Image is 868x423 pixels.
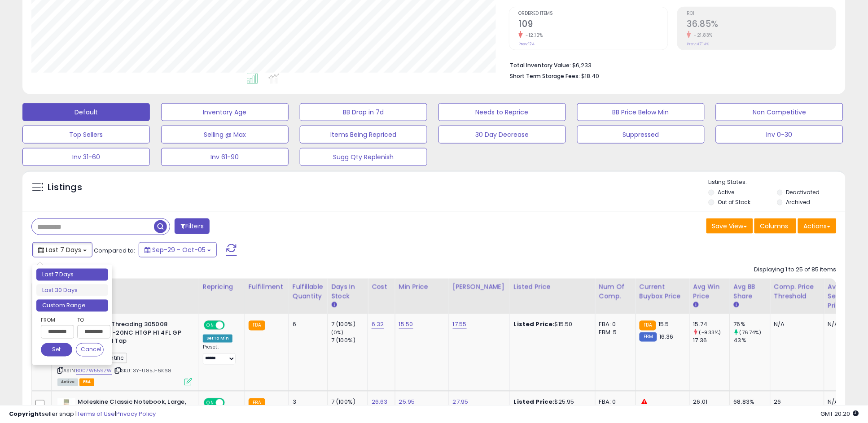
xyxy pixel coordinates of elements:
[55,282,195,292] div: Title
[300,126,427,144] button: Items Being Repriced
[828,282,861,310] div: Avg Selling Price
[687,11,836,16] span: ROI
[821,410,859,418] span: 2025-10-13 20:20 GMT
[114,367,171,375] span: | SKU: 3Y-U85J-6K68
[48,181,82,194] h5: Listings
[331,329,344,336] small: (0%)
[599,282,632,301] div: Num of Comp.
[293,321,320,329] div: 6
[41,343,72,357] button: Set
[786,188,820,196] label: Deactivated
[582,72,600,80] span: $18.40
[599,321,629,329] div: FBA: 0
[658,320,669,329] span: 15.5
[22,126,150,144] button: Top Sellers
[77,410,115,418] a: Terms of Use
[453,282,506,292] div: [PERSON_NAME]
[754,218,797,234] button: Columns
[79,379,95,386] span: FBA
[706,218,753,234] button: Save View
[798,218,837,234] button: Actions
[514,282,592,292] div: Listed Price
[740,329,762,336] small: (76.74%)
[36,284,108,297] li: Last 30 Days
[161,148,289,166] button: Inv 61-90
[693,301,699,309] small: Avg Win Price.
[510,59,830,70] li: $6,233
[9,410,156,419] div: seller snap | |
[36,269,108,281] li: Last 7 Days
[786,198,811,206] label: Archived
[152,245,206,254] span: Sep-29 - Oct-05
[36,300,108,312] li: Custom Range
[828,321,858,329] div: N/A
[718,188,735,196] label: Active
[249,321,265,331] small: FBA
[331,337,368,345] div: 7 (100%)
[514,321,588,329] div: $15.50
[577,126,705,144] button: Suppressed
[116,410,156,418] a: Privacy Policy
[249,282,285,292] div: Fulfillment
[399,320,413,329] a: 15.50
[22,103,150,121] button: Default
[293,282,324,301] div: Fulfillable Quantity
[175,218,210,234] button: Filters
[41,315,72,324] label: From
[640,282,686,301] div: Current Buybox Price
[453,320,467,329] a: 17.55
[640,332,657,342] small: FBM
[510,61,571,69] b: Total Inventory Value:
[76,343,104,357] button: Cancel
[754,266,837,274] div: Displaying 1 to 25 of 85 items
[523,32,544,39] small: -12.10%
[331,282,364,301] div: Days In Stock
[640,321,656,331] small: FBA
[693,321,730,329] div: 15.74
[760,222,789,231] span: Columns
[205,322,216,329] span: ON
[699,329,721,336] small: (-9.33%)
[372,320,384,329] a: 6.32
[687,41,710,47] small: Prev: 47.14%
[577,103,705,121] button: BB Price Below Min
[691,32,713,39] small: -21.83%
[438,126,566,144] button: 30 Day Decrease
[9,410,42,418] strong: Copyright
[76,367,112,375] a: B007W559ZW
[599,329,629,337] div: FBM: 5
[510,72,580,80] b: Short Term Storage Fees:
[203,345,238,364] div: Preset:
[519,41,535,47] small: Prev: 124
[224,322,238,329] span: OFF
[331,321,368,329] div: 7 (100%)
[399,282,445,292] div: Min Price
[519,11,668,16] span: Ordered Items
[693,337,730,345] div: 17.36
[693,282,726,301] div: Avg Win Price
[32,242,92,257] button: Last 7 Days
[203,335,233,343] div: Set To Min
[716,103,843,121] button: Non Competitive
[734,337,770,345] div: 43%
[57,379,78,386] span: All listings currently available for purchase on Amazon
[659,333,674,341] span: 16.36
[774,282,820,301] div: Comp. Price Threshold
[372,282,391,292] div: Cost
[22,148,150,166] button: Inv 31-60
[161,103,289,121] button: Inventory Age
[519,19,668,31] h2: 109
[139,242,217,257] button: Sep-29 - Oct-05
[716,126,843,144] button: Inv 0-30
[331,301,337,309] small: Days In Stock.
[300,103,427,121] button: BB Drop in 7d
[734,282,767,301] div: Avg BB Share
[57,321,192,385] div: ASIN:
[203,282,241,292] div: Repricing
[734,321,770,329] div: 76%
[94,246,135,255] span: Compared to:
[514,320,555,329] b: Listed Price:
[78,321,187,348] b: Greenfield Threading 305008 GT/VTD 1/4-20NC HTGP H1 4FL GP Taper Hand Tap
[77,315,104,324] label: To
[300,148,427,166] button: Sugg Qty Replenish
